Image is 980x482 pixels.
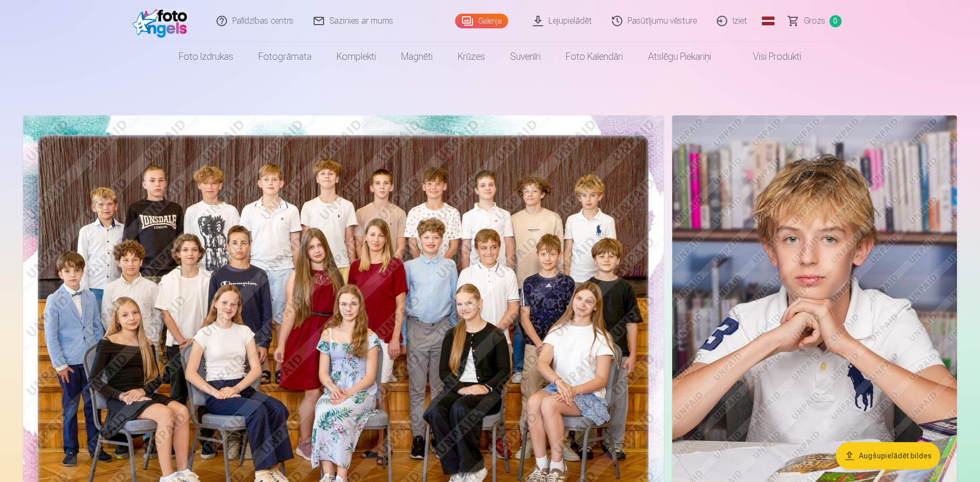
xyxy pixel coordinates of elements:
a: Foto izdrukas [166,42,246,71]
a: Suvenīri [498,42,553,71]
a: Fotogrāmata [246,42,324,71]
a: Atslēgu piekariņi [636,42,724,71]
span: Grozs [804,15,825,27]
a: Galerija [455,14,508,28]
img: /fa1 [133,4,193,38]
a: Komplekti [324,42,389,71]
a: Magnēti [389,42,445,71]
a: Krūzes [445,42,498,71]
a: Foto kalendāri [553,42,636,71]
a: Visi produkti [724,42,814,71]
button: Augšupielādēt bildes [836,442,940,469]
span: 0 [830,15,842,27]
